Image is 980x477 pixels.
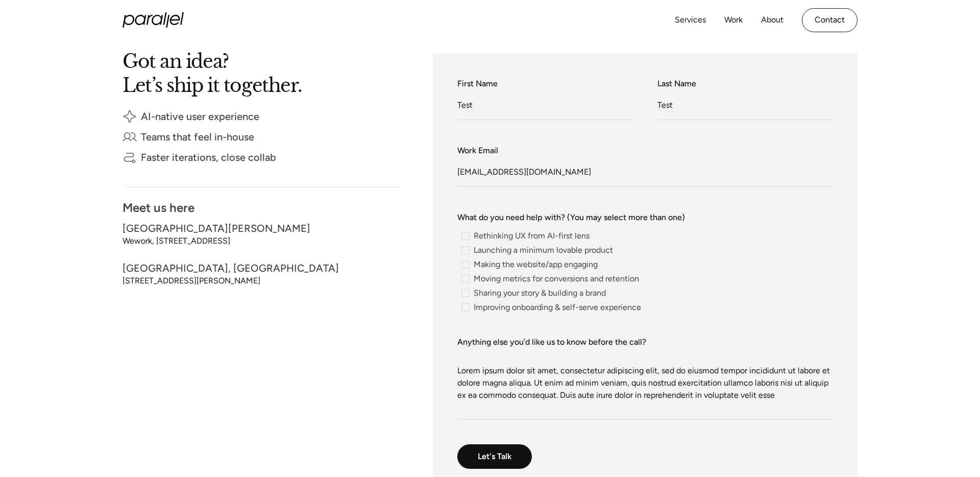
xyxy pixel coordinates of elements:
[457,211,833,224] label: What do you need help with? (You may select more than one)
[457,145,833,157] label: Work Email
[122,204,400,212] div: Meet us here
[657,78,833,90] label: Last Name
[761,13,783,28] a: About
[657,92,833,120] input: Enter your last name
[675,13,706,28] a: Services
[457,78,633,90] label: First Name
[457,444,532,469] input: Let's Talk
[141,133,254,140] div: Teams that feel in-house
[122,278,339,284] div: [STREET_ADDRESS][PERSON_NAME]
[122,12,184,28] a: home
[122,265,339,272] div: [GEOGRAPHIC_DATA], [GEOGRAPHIC_DATA]
[457,336,833,348] label: Anything else you’d like us to know before the call?
[141,153,276,160] div: Faster iterations, close collab
[457,92,633,120] input: Enter your first name
[457,78,833,469] form: contact-form
[122,53,388,92] h2: Got an idea? Let’s ship it together.
[122,238,310,244] div: Wework, [STREET_ADDRESS]
[457,159,833,187] input: Enter your work email
[122,225,310,232] div: [GEOGRAPHIC_DATA][PERSON_NAME]
[802,8,857,32] a: Contact
[141,112,259,120] div: AI-native user experience
[724,13,743,28] a: Work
